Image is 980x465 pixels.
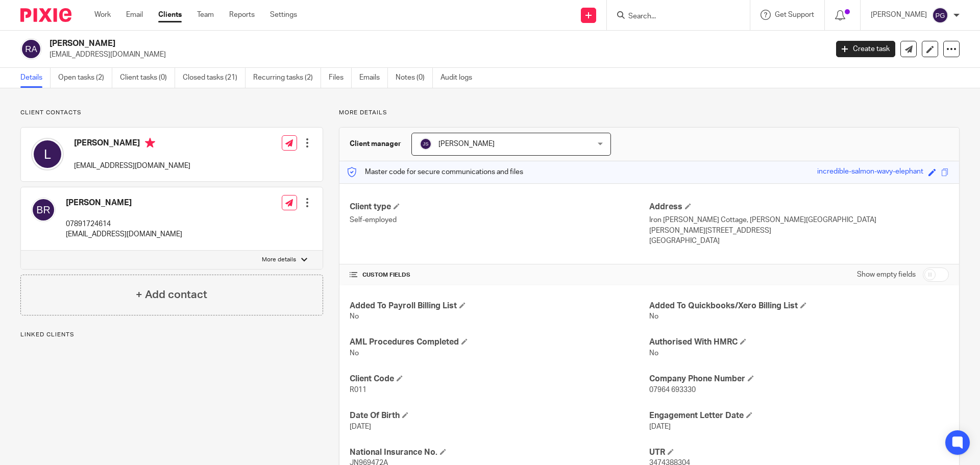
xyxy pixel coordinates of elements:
[649,236,949,246] p: [GEOGRAPHIC_DATA]
[347,167,523,177] p: Master code for secure communications and files
[817,166,923,178] div: incredible-salmon-wavy-elephant
[158,10,182,20] a: Clients
[74,138,190,151] h4: [PERSON_NAME]
[229,10,255,20] a: Reports
[836,41,895,57] a: Create task
[66,229,182,239] p: [EMAIL_ADDRESS][DOMAIN_NAME]
[438,140,495,148] span: [PERSON_NAME]
[649,386,696,394] span: 07964 693330
[94,10,111,20] a: Work
[270,10,297,20] a: Settings
[350,215,649,225] p: Self-employed
[350,313,359,320] span: No
[74,161,190,171] p: [EMAIL_ADDRESS][DOMAIN_NAME]
[20,109,323,117] p: Client contacts
[350,447,649,458] h4: National Insurance No.
[197,10,214,20] a: Team
[350,386,366,394] span: R011
[20,8,71,22] img: Pixie
[350,301,649,311] h4: Added To Payroll Billing List
[649,301,949,311] h4: Added To Quickbooks/Xero Billing List
[932,7,948,23] img: svg%3E
[359,68,388,88] a: Emails
[262,256,296,264] p: More details
[66,198,182,208] h4: [PERSON_NAME]
[649,447,949,458] h4: UTR
[649,313,658,320] span: No
[649,350,658,357] span: No
[350,202,649,212] h4: Client type
[339,109,960,117] p: More details
[350,271,649,279] h4: CUSTOM FIELDS
[775,11,814,18] span: Get Support
[253,68,321,88] a: Recurring tasks (2)
[440,68,480,88] a: Audit logs
[350,350,359,357] span: No
[350,139,401,149] h3: Client manager
[649,374,949,384] h4: Company Phone Number
[31,198,56,222] img: svg%3E
[396,68,433,88] a: Notes (0)
[66,219,182,229] p: 07891724614
[871,10,927,20] p: [PERSON_NAME]
[120,68,175,88] a: Client tasks (0)
[20,331,323,339] p: Linked clients
[649,202,949,212] h4: Address
[183,68,246,88] a: Closed tasks (21)
[649,215,949,225] p: Iron [PERSON_NAME] Cottage, [PERSON_NAME][GEOGRAPHIC_DATA]
[31,138,64,170] img: svg%3E
[649,423,671,430] span: [DATE]
[350,423,371,430] span: [DATE]
[126,10,143,20] a: Email
[20,68,51,88] a: Details
[145,138,155,148] i: Primary
[350,410,649,421] h4: Date Of Birth
[649,410,949,421] h4: Engagement Letter Date
[857,270,916,280] label: Show empty fields
[20,38,42,60] img: svg%3E
[649,226,949,236] p: [PERSON_NAME][STREET_ADDRESS]
[649,337,949,348] h4: Authorised With HMRC
[350,374,649,384] h4: Client Code
[58,68,112,88] a: Open tasks (2)
[50,38,667,49] h2: [PERSON_NAME]
[420,138,432,150] img: svg%3E
[329,68,352,88] a: Files
[136,287,207,303] h4: + Add contact
[627,12,719,21] input: Search
[50,50,821,60] p: [EMAIL_ADDRESS][DOMAIN_NAME]
[350,337,649,348] h4: AML Procedures Completed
